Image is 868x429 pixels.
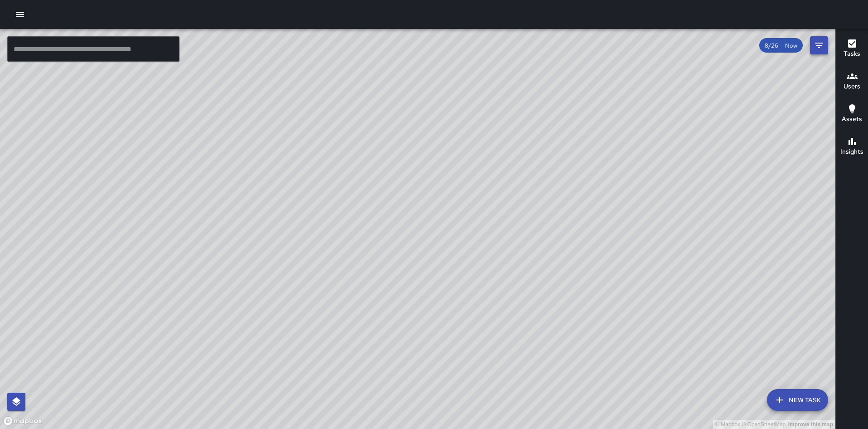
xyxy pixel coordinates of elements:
button: Assets [836,98,868,131]
button: New Task [767,389,828,411]
button: Filters [810,36,828,54]
button: Users [836,65,868,98]
h6: Tasks [844,49,860,59]
h6: Insights [840,147,863,157]
button: Insights [836,131,868,163]
h6: Assets [842,114,862,124]
span: 8/26 — Now [759,42,803,49]
h6: Users [844,82,860,92]
button: Tasks [836,33,868,65]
